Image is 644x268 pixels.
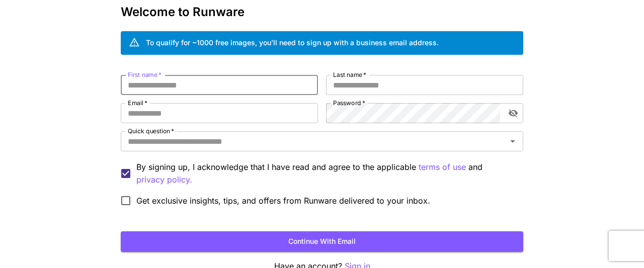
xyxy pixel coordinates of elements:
label: First name [128,70,162,79]
div: To qualify for ~1000 free images, you’ll need to sign up with a business email address. [146,37,439,48]
label: Email [128,99,147,107]
label: Password [333,99,365,107]
h3: Welcome to Runware [121,5,523,19]
p: By signing up, I acknowledge that I have read and agree to the applicable and [136,161,515,186]
label: Last name [333,70,366,79]
button: Continue with email [121,231,523,252]
label: Quick question [128,127,174,135]
p: privacy policy. [136,173,192,186]
p: terms of use [419,161,466,173]
button: Open [506,134,520,148]
button: By signing up, I acknowledge that I have read and agree to the applicable terms of use and [136,173,192,186]
button: By signing up, I acknowledge that I have read and agree to the applicable and privacy policy. [419,161,466,173]
span: Get exclusive insights, tips, and offers from Runware delivered to your inbox. [136,195,430,207]
button: toggle password visibility [504,104,522,122]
